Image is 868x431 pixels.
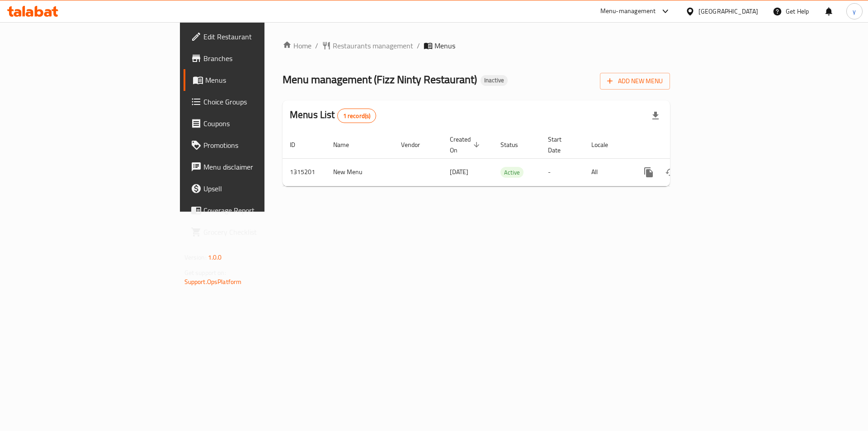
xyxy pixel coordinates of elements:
[203,31,318,42] span: Edit Restaurant
[184,47,325,69] a: Branches
[660,161,681,183] button: Change Status
[481,75,508,86] div: Inactive
[417,40,420,51] li: /
[290,108,376,123] h2: Menus List
[184,134,325,156] a: Promotions
[591,139,620,150] span: Locale
[184,221,325,243] a: Grocery Checklist
[500,167,524,178] div: Active
[333,40,413,51] span: Restaurants management
[283,131,732,186] table: enhanced table
[631,131,732,159] th: Actions
[333,139,361,150] span: Name
[208,251,222,263] span: 1.0.0
[337,109,377,123] div: Total records count
[203,118,318,129] span: Coupons
[481,76,508,84] span: Inactive
[203,183,318,194] span: Upsell
[184,267,226,279] span: Get support on:
[184,178,325,199] a: Upsell
[853,6,856,16] span: y
[600,6,656,17] div: Menu-management
[500,139,530,150] span: Status
[203,205,318,216] span: Coverage Report
[205,75,318,85] span: Menus
[500,167,524,178] span: Active
[638,161,660,183] button: more
[401,139,432,150] span: Vendor
[184,199,325,221] a: Coverage Report
[184,91,325,113] a: Choice Groups
[326,158,394,186] td: New Menu
[203,227,318,237] span: Grocery Checklist
[184,276,242,288] a: Support.OpsPlatform
[203,140,318,151] span: Promotions
[548,134,573,156] span: Start Date
[283,40,670,51] nav: breadcrumb
[184,113,325,134] a: Coupons
[584,158,631,186] td: All
[541,158,584,186] td: -
[184,251,207,263] span: Version:
[434,40,455,51] span: Menus
[322,40,413,51] a: Restaurants management
[450,134,482,156] span: Created On
[607,76,663,87] span: Add New Menu
[290,139,307,150] span: ID
[184,156,325,178] a: Menu disclaimer
[184,69,325,91] a: Menus
[645,105,666,127] div: Export file
[698,6,758,16] div: [GEOGRAPHIC_DATA]
[203,53,318,64] span: Branches
[600,73,670,90] button: Add New Menu
[184,26,325,47] a: Edit Restaurant
[338,112,376,120] span: 1 record(s)
[203,96,318,107] span: Choice Groups
[203,161,318,172] span: Menu disclaimer
[450,166,468,178] span: [DATE]
[283,69,477,90] span: Menu management ( Fizz Ninty Restaurant )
